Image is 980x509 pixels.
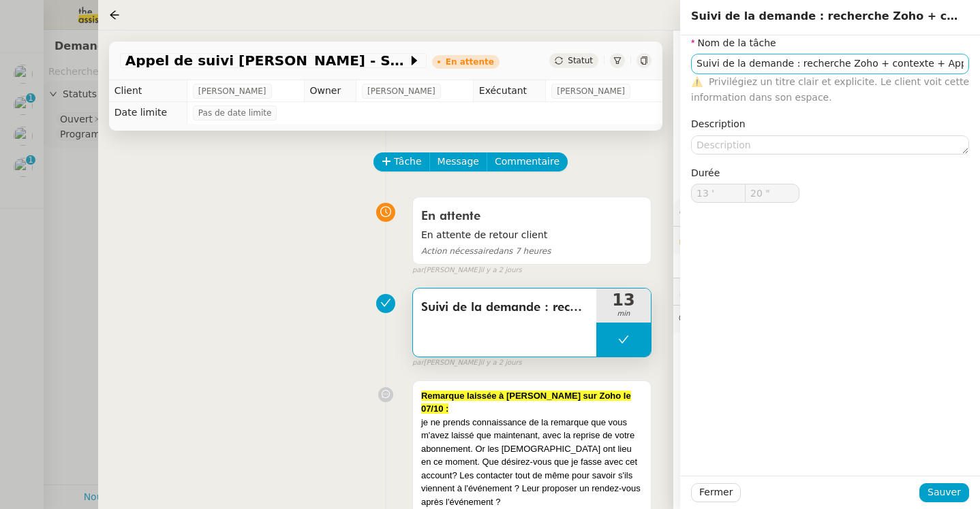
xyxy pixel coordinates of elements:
[673,199,980,226] div: ⚙️Procédures
[421,416,643,509] div: je ne prends connaissance de la remarque que vous m'avez laissé que maintenant, avec la reprise d...
[691,37,776,48] label: Nom de la tâche
[495,154,560,169] span: Commentaire
[679,232,767,248] span: 🔐
[109,80,187,102] td: Client
[568,56,593,65] span: Statut
[429,152,487,171] button: Message
[691,483,741,502] button: Fermer
[125,54,408,67] span: Appel de suivi [PERSON_NAME] - SALADE2FRUITS
[673,306,980,332] div: 💬Commentaires 2
[421,210,480,223] span: En attente
[480,265,522,276] span: il y a 2 jours
[421,246,493,256] span: Action nécessaire
[412,265,522,276] small: [PERSON_NAME]
[367,84,435,98] span: [PERSON_NAME]
[691,76,969,103] span: Privilégiez un titre clair et explicite. Le client voit cette information dans son espace.
[596,308,651,320] span: min
[679,313,791,324] span: 💬
[438,154,479,169] span: Message
[557,84,625,98] span: [PERSON_NAME]
[446,58,494,66] div: En attente
[198,84,266,98] span: [PERSON_NAME]
[673,227,980,253] div: 🔐Données client
[412,357,424,369] span: par
[673,278,980,305] div: ⏲️Tâches 13:20
[691,54,969,73] input: Nom
[394,154,422,169] span: Tâche
[412,265,424,276] span: par
[596,292,651,308] span: 13
[109,102,187,124] td: Date limite
[487,152,568,171] button: Commentaire
[699,485,733,500] span: Fermer
[473,80,546,102] td: Exécutant
[421,391,631,414] strong: Remarque laissée à [PERSON_NAME] sur Zoho le 07/10 :
[691,76,703,87] span: ⚠️
[373,152,430,171] button: Tâche
[691,167,720,178] span: Durée
[304,80,356,102] td: Owner
[412,357,522,369] small: [PERSON_NAME]
[421,297,588,318] span: Suivi de la demande : recherche Zoho + contexte + Appel
[746,184,799,202] input: 0 sec
[679,286,778,297] span: ⏲️
[421,246,551,256] span: dans 7 heures
[919,483,969,502] button: Sauver
[679,205,750,220] span: ⚙️
[421,227,643,243] span: En attente de retour client
[691,118,746,129] label: Description
[692,184,745,202] input: 0 min
[928,485,961,500] span: Sauver
[198,106,272,120] span: Pas de date limite
[480,357,522,369] span: il y a 2 jours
